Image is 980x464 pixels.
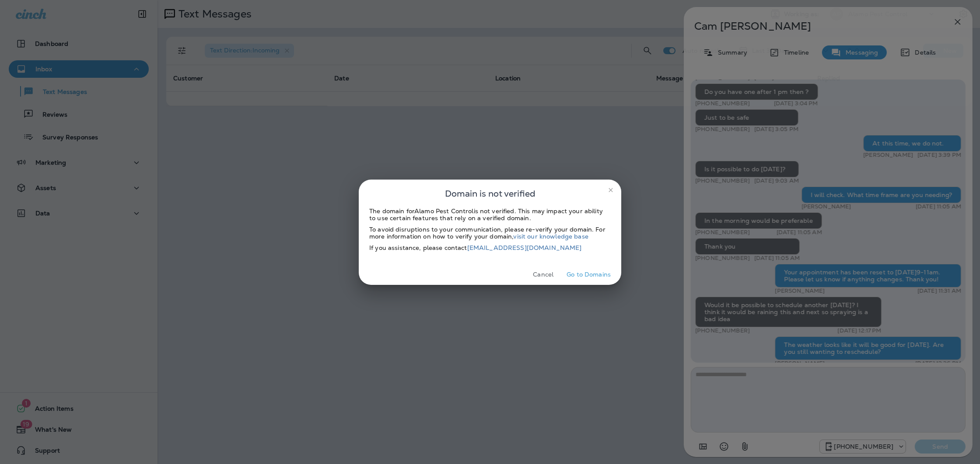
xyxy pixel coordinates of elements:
div: To avoid disruptions to your communication, please re-verify your domain. For more information on... [369,226,611,240]
div: If you assistance, please contact [369,244,611,251]
a: visit our knowledge base [513,232,588,240]
button: Go to Domains [563,268,614,281]
button: close [604,183,618,197]
div: The domain for Alamo Pest Control is not verified. This may impact your ability to use certain fe... [369,208,611,222]
button: Cancel [527,268,560,281]
a: [EMAIL_ADDRESS][DOMAIN_NAME] [467,244,582,252]
span: Domain is not verified [445,187,535,201]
